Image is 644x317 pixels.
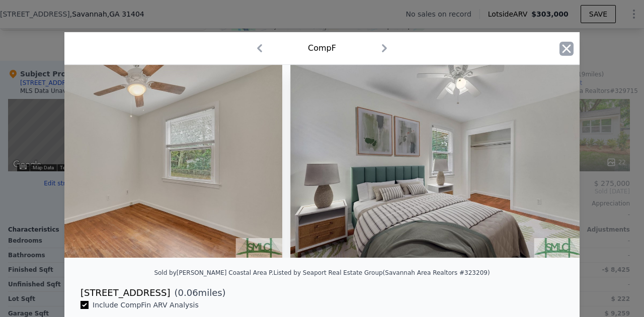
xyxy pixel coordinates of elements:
img: Property Img [290,65,581,258]
span: Include Comp F in ARV Analysis [89,301,203,309]
div: Comp F [308,42,336,54]
div: [STREET_ADDRESS] [80,286,170,300]
span: ( miles) [170,286,225,300]
div: Sold by [PERSON_NAME] Coastal Area P . [154,269,273,276]
div: Listed by Seaport Real Estate Group (Savannah Area Realtors #323209) [274,269,490,276]
span: 0.06 [178,287,198,298]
